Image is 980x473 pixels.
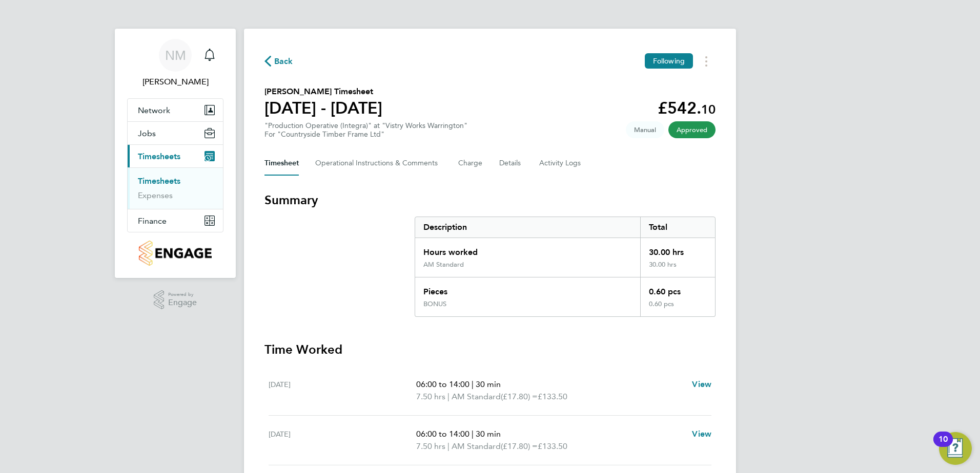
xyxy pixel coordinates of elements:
a: Expenses [138,190,173,200]
span: Following [653,56,685,66]
span: (£17.80) = [501,392,538,401]
span: 30 min [476,429,501,439]
a: Powered byEngage [154,290,197,310]
a: Go to home page [127,241,223,266]
a: View [692,378,711,391]
div: 0.60 pcs [640,277,715,300]
span: Finance [138,216,167,226]
img: countryside-properties-logo-retina.png [139,241,211,266]
a: Timesheets [138,176,180,186]
div: Hours worked [415,238,640,261]
span: | [472,379,474,389]
button: Jobs [128,122,223,144]
app-decimal: £542. [658,98,716,118]
div: Summary [415,217,716,317]
span: (£17.80) = [501,441,538,451]
div: [DATE] [269,378,416,403]
span: Naomi Mutter [127,76,223,88]
span: NM [165,49,186,62]
span: | [447,441,450,451]
span: This timesheet was manually created. [626,121,664,138]
div: 10 [938,439,948,453]
button: Operational Instructions & Comments [315,151,442,176]
div: AM Standard [423,261,464,269]
button: Following [645,53,693,69]
button: Activity Logs [539,151,582,176]
a: NM[PERSON_NAME] [127,39,223,88]
span: Engage [168,298,197,307]
span: 30 min [476,379,501,389]
button: Charge [458,151,483,176]
span: Jobs [138,128,156,138]
button: Network [128,99,223,121]
span: AM Standard [452,440,501,453]
div: Total [640,217,715,238]
span: | [447,392,450,401]
div: 30.00 hrs [640,238,715,261]
span: Timesheets [138,152,180,161]
div: "Production Operative (Integra)" at "Vistry Works Warrington" [264,121,467,139]
button: Timesheet [264,151,299,176]
span: This timesheet has been approved. [668,121,716,138]
div: [DATE] [269,428,416,453]
button: Open Resource Center, 10 new notifications [939,432,972,465]
nav: Main navigation [115,29,236,278]
span: £133.50 [538,441,567,451]
span: View [692,379,711,389]
div: BONUS [423,300,446,308]
span: £133.50 [538,392,567,401]
div: Timesheets [128,167,223,209]
button: Finance [128,209,223,232]
h3: Time Worked [264,341,716,358]
button: Back [264,55,293,68]
span: 06:00 to 14:00 [416,379,469,389]
div: For "Countryside Timber Frame Ltd" [264,130,467,139]
span: 7.50 hrs [416,441,445,451]
div: Description [415,217,640,238]
h3: Summary [264,192,716,208]
button: Timesheets Menu [697,53,716,69]
span: | [472,429,474,439]
span: Network [138,105,170,115]
h2: [PERSON_NAME] Timesheet [264,85,382,98]
span: 7.50 hrs [416,392,445,401]
h1: [DATE] - [DATE] [264,98,382,118]
div: 30.00 hrs [640,261,715,277]
div: 0.60 pcs [640,300,715,316]
a: View [692,428,711,440]
div: Pieces [415,277,640,300]
span: Powered by [168,290,197,299]
span: AM Standard [452,391,501,403]
span: 06:00 to 14:00 [416,429,469,439]
button: Details [499,151,523,176]
button: Timesheets [128,145,223,167]
span: View [692,429,711,439]
span: Back [274,55,293,68]
span: 10 [701,102,716,117]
